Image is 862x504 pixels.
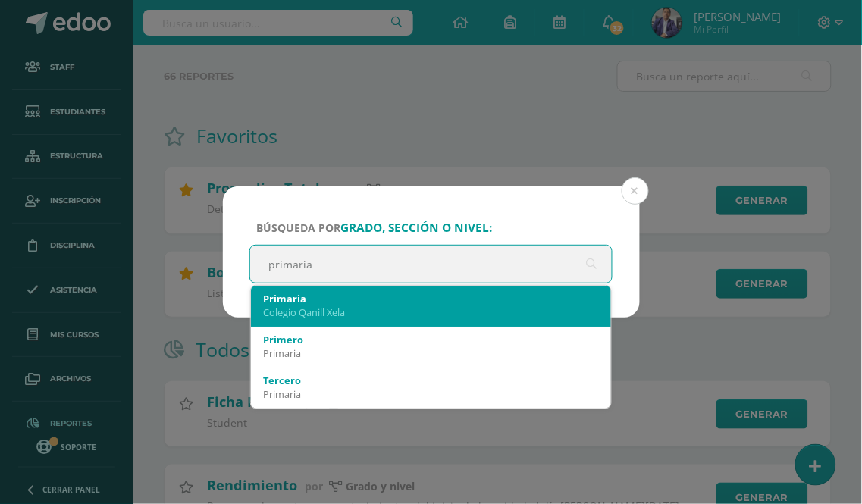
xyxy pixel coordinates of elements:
[263,305,600,319] div: Colegio Qanill Xela
[263,292,600,305] div: Primaria
[341,220,493,236] strong: grado, sección o nivel:
[257,221,493,235] span: Búsqueda por
[263,333,600,346] div: Primero
[263,374,600,387] div: Tercero
[250,246,613,283] input: ej. Primero primaria, etc.
[263,346,600,360] div: Primaria
[622,177,649,205] button: Close (Esc)
[263,387,600,401] div: Primaria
